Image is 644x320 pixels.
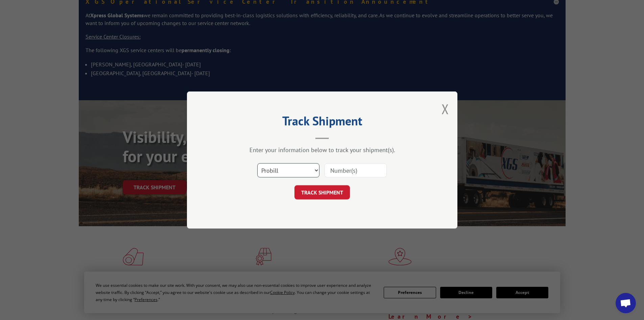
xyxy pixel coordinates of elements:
[294,185,350,199] button: TRACK SHIPMENT
[616,293,636,313] a: Open chat
[442,100,449,118] button: Close modal
[325,163,387,177] input: Number(s)
[221,146,424,154] div: Enter your information below to track your shipment(s).
[221,116,424,129] h2: Track Shipment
